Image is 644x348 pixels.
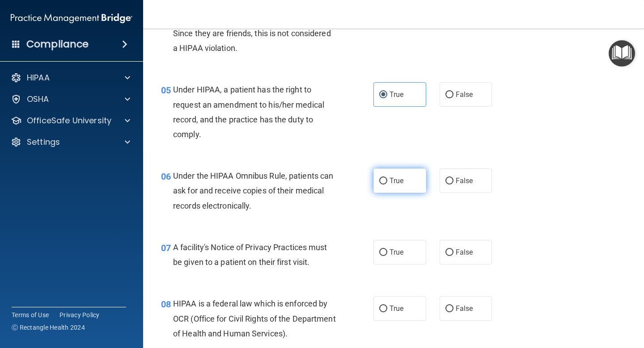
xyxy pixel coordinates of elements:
span: 05 [161,85,171,96]
input: True [379,306,387,312]
span: False [456,304,473,313]
span: HIPAA is a federal law which is enforced by OCR (Office for Civil Rights of the Department of Hea... [173,299,336,338]
input: True [379,249,387,256]
input: False [445,306,453,312]
span: True [390,90,403,99]
img: PMB logo [11,9,132,27]
span: 08 [161,299,171,310]
a: Settings [11,137,130,147]
input: False [445,92,453,98]
span: Under the HIPAA Omnibus Rule, patients can ask for and receive copies of their medical records el... [173,171,333,210]
button: Open Resource Center [609,40,635,67]
input: False [445,249,453,256]
iframe: Drift Widget Chat Controller [489,285,633,320]
span: False [456,90,473,99]
p: Settings [27,137,60,147]
span: False [456,248,473,256]
a: Privacy Policy [59,310,100,319]
span: True [390,304,403,313]
p: OfficeSafe University [27,115,111,126]
p: OSHA [27,94,49,105]
input: True [379,92,387,98]
span: A facility's Notice of Privacy Practices must be given to a patient on their first visit. [173,243,327,267]
span: Under HIPAA, a patient has the right to request an amendment to his/her medical record, and the p... [173,85,324,139]
span: False [456,176,473,185]
span: 07 [161,243,171,253]
span: Ⓒ Rectangle Health 2024 [12,323,85,332]
h4: Compliance [26,38,89,50]
input: True [379,178,387,184]
p: HIPAA [27,72,50,83]
a: Terms of Use [12,310,49,319]
span: True [390,248,403,256]
a: OSHA [11,94,130,105]
span: True [390,176,403,185]
a: OfficeSafe University [11,115,130,126]
input: False [445,178,453,184]
a: HIPAA [11,72,130,83]
span: 06 [161,171,171,182]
